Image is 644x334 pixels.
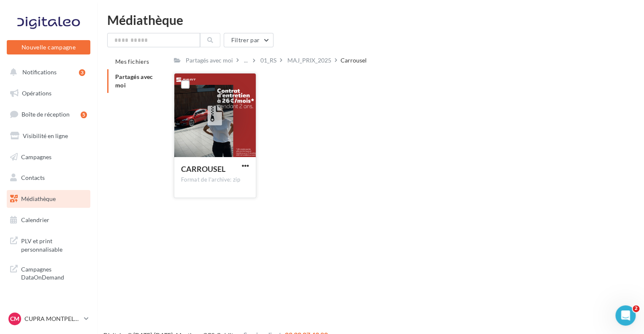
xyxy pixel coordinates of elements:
a: Calendrier [5,211,92,229]
a: Contacts [5,169,92,187]
div: MAJ_PRIX_2025 [287,56,331,65]
button: Filtrer par [224,33,273,47]
span: Calendrier [21,216,49,223]
a: PLV et print personnalisable [5,232,92,257]
div: 01_RS [260,56,276,65]
span: Notifications [22,68,57,76]
iframe: Intercom live chat [615,305,636,326]
span: CM [10,315,19,323]
span: Contacts [21,174,45,181]
span: Opérations [22,90,51,97]
span: Boîte de réception [22,111,70,118]
span: Visibilité en ligne [23,132,68,139]
div: Médiathèque [107,14,634,26]
a: Campagnes [5,148,92,166]
span: Campagnes DataOnDemand [21,263,87,282]
button: Notifications 3 [5,63,89,81]
a: Boîte de réception5 [5,105,92,123]
a: Opérations [5,84,92,102]
div: Format de l'archive: zip [181,176,249,184]
span: PLV et print personnalisable [21,235,87,253]
p: CUPRA MONTPELLIER [24,315,81,323]
span: Partagés avec moi [115,73,153,89]
span: 2 [633,305,639,312]
span: Médiathèque [21,195,56,202]
a: CM CUPRA MONTPELLIER [7,311,90,327]
span: CARROUSEL [181,164,225,174]
button: Nouvelle campagne [7,40,90,54]
span: Campagnes [21,153,51,160]
div: ... [242,54,249,66]
a: Médiathèque [5,190,92,208]
div: Carrousel [341,56,367,65]
div: 5 [81,111,87,118]
span: Mes fichiers [115,58,149,65]
div: 3 [79,69,85,76]
div: Partagés avec moi [186,56,233,65]
a: Visibilité en ligne [5,127,92,145]
a: Campagnes DataOnDemand [5,260,92,285]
